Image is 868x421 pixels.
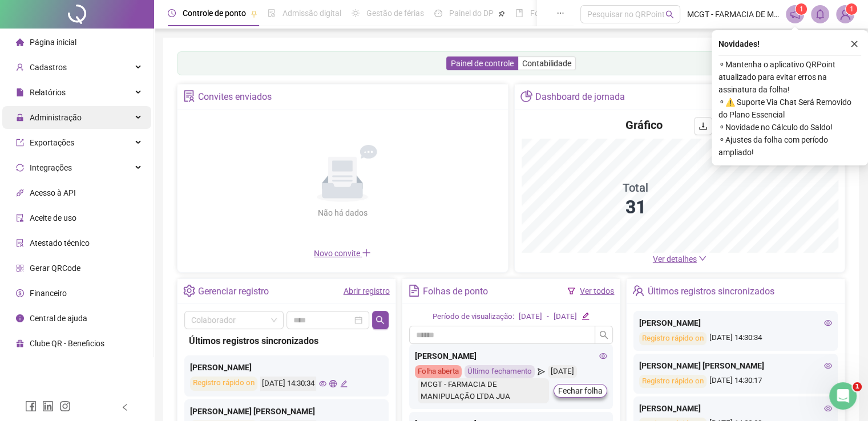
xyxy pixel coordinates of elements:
span: ⚬ ⚠️ Suporte Via Chat Será Removido do Plano Essencial [718,96,861,121]
span: user-add [16,63,24,71]
div: [DATE] 14:30:34 [260,377,316,391]
div: [DATE] [548,365,577,378]
span: notification [790,9,800,19]
span: 1 [800,5,804,13]
span: Central de ajuda [30,314,87,323]
a: Ver todos [580,286,614,295]
sup: Atualize o seu contato no menu Meus Dados [846,3,857,15]
div: [PERSON_NAME] [639,317,832,329]
span: plus [362,248,371,257]
div: Convites enviados [198,87,272,107]
span: 1 [853,382,862,391]
span: global [329,380,337,387]
span: info-circle [16,314,24,322]
span: book [515,9,523,17]
span: facebook [25,400,37,412]
div: - [547,311,549,323]
span: file-done [268,9,276,17]
div: Folha aberta [415,365,462,378]
span: eye [824,362,832,370]
span: eye [599,352,607,360]
span: left [121,403,129,411]
div: Não há dados [290,207,395,219]
div: Registro rápido on [639,332,706,345]
span: Administração [30,113,82,122]
span: team [632,285,644,297]
span: 1 [850,5,854,13]
span: file [16,88,24,96]
span: Painel do DP [449,9,494,18]
a: Ver detalhes down [653,254,706,264]
span: pushpin [251,10,257,17]
div: Folhas de ponto [423,282,488,301]
span: edit [340,380,348,387]
h4: Gráfico [625,117,663,133]
span: Novidades ! [718,38,760,50]
div: Gerenciar registro [198,282,269,301]
sup: 1 [796,3,807,15]
div: Período de visualização: [433,311,514,323]
div: Registro rápido on [639,375,706,388]
span: dollar [16,289,24,297]
div: [PERSON_NAME] [PERSON_NAME] [190,405,383,418]
span: lock [16,114,24,122]
span: Clube QR - Beneficios [30,339,104,348]
span: Atestado técnico [30,238,90,248]
span: home [16,38,24,46]
span: Admissão digital [282,9,341,18]
img: 3345 [837,6,854,23]
div: [DATE] 14:30:17 [639,375,832,388]
span: sun [352,9,360,17]
div: [DATE] 14:30:34 [639,332,832,345]
span: Controle de ponto [183,9,246,18]
div: Último fechamento [465,365,535,378]
div: Últimos registros sincronizados [648,282,774,301]
span: instagram [59,400,71,412]
span: file-text [408,285,420,297]
span: send [538,365,545,378]
span: eye [824,404,832,412]
div: [DATE] [519,311,542,323]
span: close [850,40,858,48]
div: Dashboard de jornada [535,87,625,107]
a: Abrir registro [344,286,390,295]
span: ⚬ Mantenha o aplicativo QRPoint atualizado para evitar erros na assinatura da folha! [718,58,861,96]
span: Relatórios [30,88,66,97]
span: Acesso à API [30,188,76,197]
span: bell [815,9,825,19]
span: sync [16,164,24,172]
span: dashboard [434,9,442,17]
span: setting [183,285,195,297]
span: search [665,10,674,19]
span: eye [824,319,832,327]
div: [PERSON_NAME] [639,402,832,415]
span: Aceite de uso [30,213,76,222]
span: solution [16,239,24,247]
span: Financeiro [30,289,67,298]
div: Últimos registros sincronizados [189,334,384,348]
span: Fechar folha [558,384,603,397]
span: Gerar QRCode [30,264,80,273]
span: filter [567,287,575,295]
span: clock-circle [168,9,176,17]
span: Cadastros [30,63,67,72]
span: Novo convite [314,249,371,258]
span: pie-chart [520,90,532,102]
div: [DATE] [554,311,577,323]
span: eye [319,380,326,387]
span: down [699,254,706,262]
div: [PERSON_NAME] [415,350,608,362]
span: Contabilidade [522,59,571,68]
span: Gestão de férias [366,9,424,18]
span: search [599,330,608,339]
span: download [699,122,708,131]
span: Folha de pagamento [530,9,603,18]
span: Integrações [30,163,72,172]
span: ⚬ Novidade no Cálculo do Saldo! [718,121,861,133]
span: pushpin [498,10,505,17]
span: solution [183,90,195,102]
span: qrcode [16,264,24,272]
button: Fechar folha [554,384,607,398]
span: MCGT - FARMACIA DE MANIPULAÇÃO LTDA [687,8,779,21]
div: MCGT - FARMACIA DE MANIPULAÇÃO LTDA JUA [418,378,550,403]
